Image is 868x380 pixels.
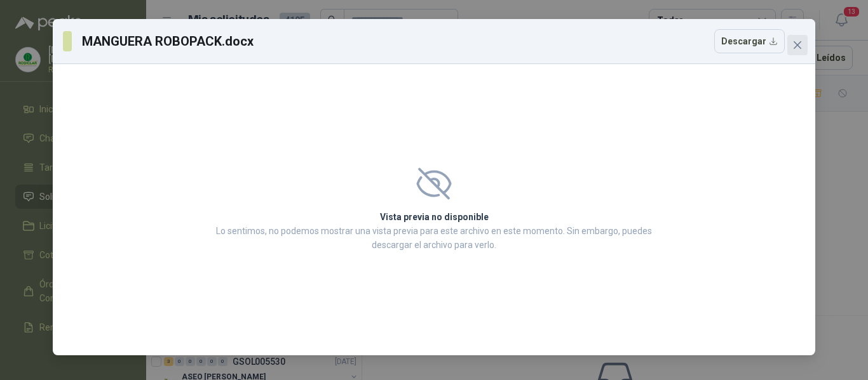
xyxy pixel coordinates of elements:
h2: Vista previa no disponible [212,210,656,224]
p: Lo sentimos, no podemos mostrar una vista previa para este archivo en este momento. Sin embargo, ... [212,224,656,252]
button: Descargar [714,29,785,53]
span: close [792,40,803,50]
h3: MANGUERA ROBOPACK.docx [82,32,255,51]
button: Close [787,35,808,55]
